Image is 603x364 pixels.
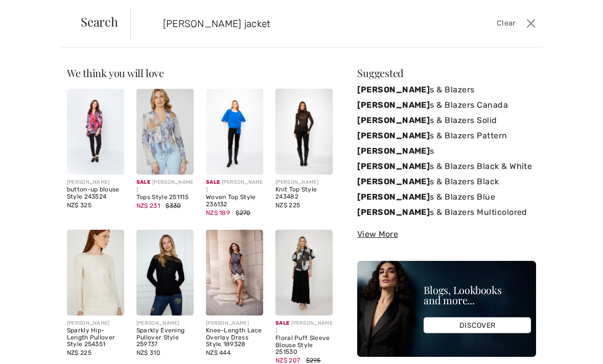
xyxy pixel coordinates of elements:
[206,179,220,185] span: Sale
[357,207,430,217] strong: [PERSON_NAME]
[357,192,430,202] strong: [PERSON_NAME]
[275,230,333,316] img: Floral Puff Sleeve Blouse Style 251530. Black/Off White
[275,320,289,326] span: Sale
[275,320,333,335] div: [PERSON_NAME]
[67,66,164,80] span: We think you will love
[357,113,536,128] a: [PERSON_NAME]s & Blazers Solid
[357,143,536,159] a: [PERSON_NAME]s
[136,202,160,209] span: NZ$ 231
[136,349,160,356] span: NZ$ 310
[67,89,124,175] img: Frank Lyman button-up blouse Style 243524. Pink/Black
[67,320,124,327] div: [PERSON_NAME]
[357,85,430,94] strong: [PERSON_NAME]
[424,285,531,305] div: Blogs, Lookbooks and more...
[275,89,333,175] img: Frank Lyman Knit Top Style 243482. Black
[524,15,539,32] button: Close
[357,100,430,110] strong: [PERSON_NAME]
[67,179,124,186] div: [PERSON_NAME]
[357,146,430,156] strong: [PERSON_NAME]
[357,68,536,78] div: Suggested
[136,179,194,194] div: [PERSON_NAME]
[357,128,536,143] a: [PERSON_NAME]s & Blazers Pattern
[275,186,333,201] div: Knit Top Style 243482
[275,179,333,186] div: [PERSON_NAME]
[236,209,250,216] span: $270
[357,115,430,125] strong: [PERSON_NAME]
[357,174,536,189] a: [PERSON_NAME]s & Blazers Black
[357,161,430,171] strong: [PERSON_NAME]
[166,202,181,209] span: $330
[357,189,536,205] a: [PERSON_NAME]s & Blazers Blue
[357,205,536,220] a: [PERSON_NAME]s & Blazers Multicolored
[275,335,333,356] div: Floral Puff Sleeve Blouse Style 251530
[357,131,430,140] strong: [PERSON_NAME]
[424,318,531,333] div: DISCOVER
[67,230,124,316] img: Sparkly Hip-Length Pullover Style 254351. Winter white/gold
[206,327,263,348] div: Knee-Length Lace Overlay Dress Style 189328
[155,8,432,39] input: TYPE TO SEARCH
[136,230,194,316] img: Sparkly Evening Pullover Style 259737. Black
[206,230,263,316] img: Knee-Length Lace Overlay Dress Style 189328. Black/Blush
[136,320,194,327] div: [PERSON_NAME]
[497,18,516,29] span: Clear
[67,349,91,356] span: NZ$ 225
[136,179,150,185] span: Sale
[136,89,194,175] img: Frank Lyman Tops Style 251115. Blue/beige
[357,228,536,240] div: View More
[81,15,118,28] span: Search
[136,194,194,201] div: Tops Style 251115
[275,202,300,209] span: NZ$ 225
[206,194,263,208] div: Woven Top Style 236132
[206,179,263,194] div: [PERSON_NAME]
[357,159,536,174] a: [PERSON_NAME]s & Blazers Black & White
[136,327,194,348] div: Sparkly Evening Pullover Style 259737
[206,320,263,327] div: [PERSON_NAME]
[357,177,430,186] strong: [PERSON_NAME]
[206,89,263,175] img: Frank Lyman Woven Top Style 236132. Royal
[67,327,124,348] div: Sparkly Hip-Length Pullover Style 254351
[275,357,300,364] span: NZ$ 207
[357,82,536,98] a: [PERSON_NAME]s & Blazers
[357,261,536,357] img: Blogs, Lookbooks and more...
[206,209,230,216] span: NZ$ 189
[67,186,124,201] div: button-up blouse Style 243524
[67,202,91,209] span: NZ$ 325
[24,7,44,16] span: Help
[357,98,536,113] a: [PERSON_NAME]s & Blazers Canada
[306,357,321,364] span: $295
[206,349,230,356] span: NZ$ 444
